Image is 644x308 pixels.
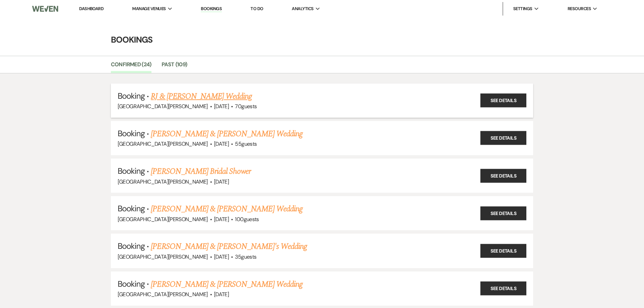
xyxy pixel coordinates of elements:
[118,166,145,176] span: Booking
[214,291,229,298] span: [DATE]
[111,60,151,73] a: Confirmed (24)
[480,282,526,295] a: See Details
[480,206,526,220] a: See Details
[480,169,526,183] a: See Details
[151,128,302,140] a: [PERSON_NAME] & [PERSON_NAME] Wedding
[235,103,257,110] span: 70 guests
[214,216,229,223] span: [DATE]
[214,103,229,110] span: [DATE]
[118,178,208,185] span: [GEOGRAPHIC_DATA][PERSON_NAME]
[118,279,145,289] span: Booking
[214,253,229,260] span: [DATE]
[235,216,259,223] span: 100 guests
[251,6,263,11] a: To Do
[480,131,526,145] a: See Details
[118,140,208,147] span: [GEOGRAPHIC_DATA][PERSON_NAME]
[480,244,526,258] a: See Details
[201,6,222,12] a: Bookings
[292,5,313,12] span: Analytics
[214,140,229,147] span: [DATE]
[235,140,257,147] span: 55 guests
[79,34,566,46] h4: Bookings
[132,5,166,12] span: Manage Venues
[79,6,103,11] a: Dashboard
[235,253,256,260] span: 35 guests
[151,90,252,102] a: RJ & [PERSON_NAME] Wedding
[214,178,229,185] span: [DATE]
[118,103,208,110] span: [GEOGRAPHIC_DATA][PERSON_NAME]
[118,91,145,101] span: Booking
[151,240,307,253] a: [PERSON_NAME] & [PERSON_NAME]'s Wedding
[32,2,58,16] img: Weven Logo
[568,5,591,12] span: Resources
[151,278,302,290] a: [PERSON_NAME] & [PERSON_NAME] Wedding
[480,94,526,108] a: See Details
[118,291,208,298] span: [GEOGRAPHIC_DATA][PERSON_NAME]
[118,216,208,223] span: [GEOGRAPHIC_DATA][PERSON_NAME]
[118,203,145,214] span: Booking
[151,165,251,177] a: [PERSON_NAME] Bridal Shower
[118,241,145,251] span: Booking
[513,5,532,12] span: Settings
[118,128,145,139] span: Booking
[151,203,302,215] a: [PERSON_NAME] & [PERSON_NAME] Wedding
[118,253,208,260] span: [GEOGRAPHIC_DATA][PERSON_NAME]
[162,60,187,73] a: Past (109)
